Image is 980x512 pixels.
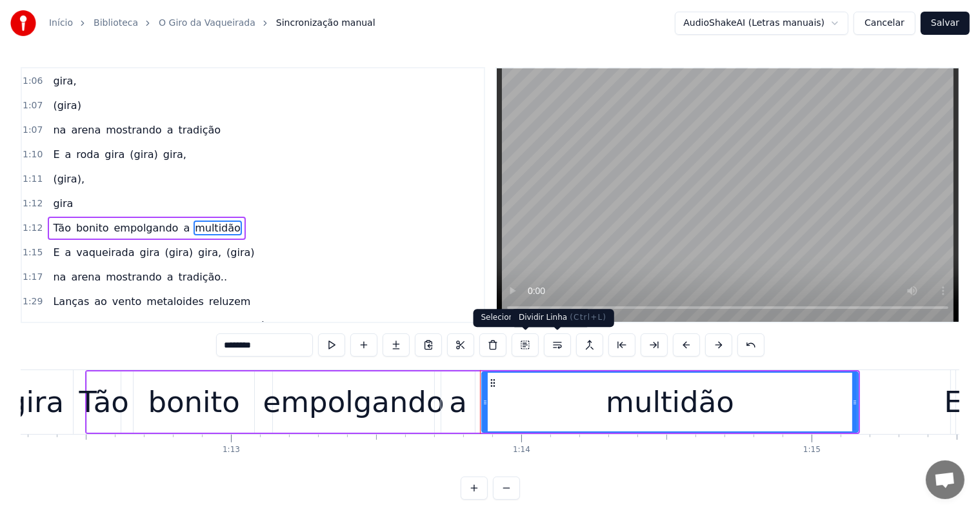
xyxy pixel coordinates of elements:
div: Bate-papo aberto [926,460,965,499]
div: 1:14 [513,445,530,455]
span: 1:29 [23,295,43,308]
span: Lanças [52,294,90,309]
div: 1:15 [803,445,821,455]
span: E [52,147,61,162]
span: sobre [155,319,186,333]
span: na [52,123,67,137]
span: 1:12 [23,222,43,235]
div: gira [8,380,64,424]
div: Selecionar linha [474,309,591,327]
span: ( Ctrl+L ) [570,313,606,322]
a: Biblioteca [94,17,138,30]
div: 1:13 [223,445,240,455]
div: multidão [606,380,734,424]
span: gira [139,245,161,260]
span: 1:07 [23,124,43,137]
span: (gira) [128,147,159,162]
div: a [449,380,467,424]
span: a [64,245,73,260]
a: Início [49,17,73,30]
span: a [166,270,175,284]
span: 1:10 [23,148,43,161]
span: o [188,319,197,333]
span: a [182,221,191,235]
span: empolgando [113,221,180,235]
span: 1:06 [23,75,43,88]
a: O Giro da Vaqueirada [159,17,255,30]
span: a [166,123,175,137]
span: meu [200,319,226,333]
span: mostrando [105,270,163,284]
span: gira, [162,147,188,162]
button: Salvar [921,12,970,35]
img: youka [10,10,36,36]
span: (gira) [164,245,194,260]
div: bonito [148,380,239,424]
span: na [52,270,67,284]
span: mostrando [105,123,163,137]
span: roda [75,147,101,162]
span: gira, [197,245,223,260]
span: gira [52,196,74,211]
span: 1:11 [23,173,43,186]
span: gira, [52,74,77,88]
span: 1:17 [23,271,43,284]
span: vento [111,294,143,309]
div: Dividir Linha [511,309,614,327]
span: tradição [177,123,223,137]
span: E [52,245,61,260]
span: Sincronização manual [276,17,375,30]
span: 1:12 [23,197,43,210]
span: arena [70,123,102,137]
span: (gira) [52,98,82,113]
span: brilho [74,319,106,333]
span: (gira), [52,172,86,186]
button: Cancelar [854,12,915,35]
span: (gira) [225,245,255,260]
span: colorido [108,319,152,333]
span: 1:15 [23,246,43,259]
span: um [52,319,71,333]
span: 1:07 [23,99,43,112]
nav: breadcrumb [49,17,375,30]
span: bonito [75,221,110,235]
span: multidão [194,221,242,235]
div: E [944,380,962,424]
span: tradição.. [177,270,229,284]
span: reluzem [208,294,252,309]
span: 1:31 [23,320,43,333]
span: gira [103,147,126,162]
span: ao [93,294,108,309]
span: bumbá [228,319,266,333]
span: a [64,147,73,162]
div: Tão [79,380,128,424]
span: metaloides [145,294,205,309]
span: vaqueirada [75,245,135,260]
div: empolgando [263,380,445,424]
span: Tão [52,221,72,235]
span: arena [70,270,102,284]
